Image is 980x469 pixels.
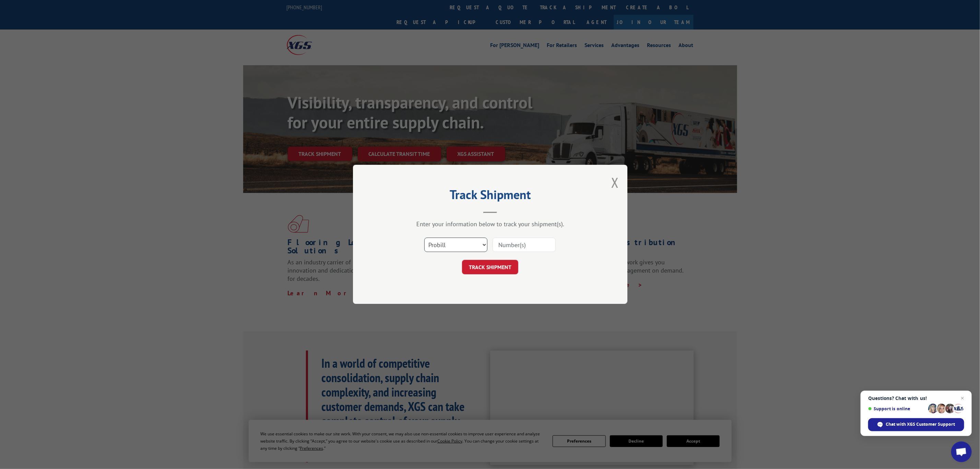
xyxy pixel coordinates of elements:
span: Chat with XGS Customer Support [886,421,955,427]
input: Number(s) [493,238,556,252]
h2: Track Shipment [387,190,593,203]
div: Enter your information below to track your shipment(s). [387,220,593,228]
div: Open chat [951,442,972,462]
button: Close modal [611,173,619,192]
button: TRACK SHIPMENT [462,260,518,275]
span: Close chat [958,394,967,402]
span: Support is online [868,406,926,411]
span: Questions? Chat with us! [868,396,964,401]
div: Chat with XGS Customer Support [868,418,964,431]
